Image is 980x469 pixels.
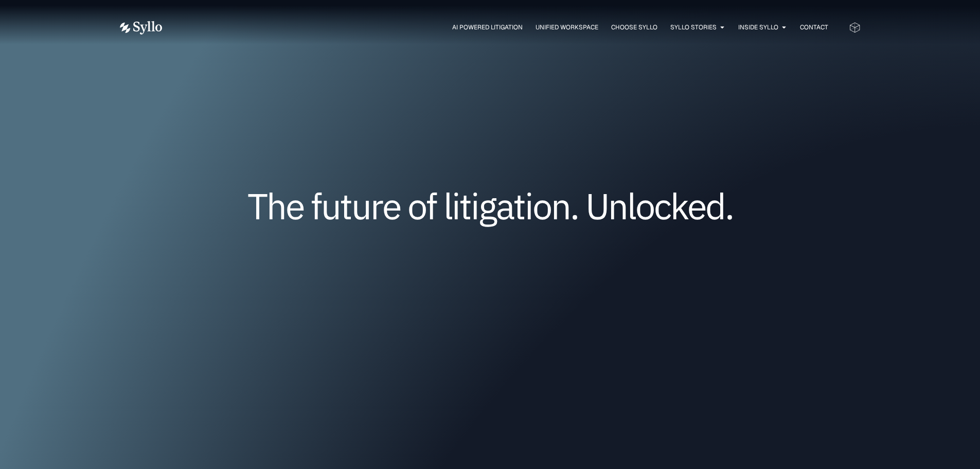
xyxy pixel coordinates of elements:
a: AI Powered Litigation [452,23,523,32]
a: Unified Workspace [536,23,598,32]
a: Choose Syllo [611,23,657,32]
img: Vector [120,21,162,34]
a: Syllo Stories [670,23,717,32]
a: Contact [800,23,828,32]
div: Menu Toggle [183,23,828,32]
a: Inside Syllo [738,23,778,32]
nav: Menu [183,23,828,32]
h1: The future of litigation. Unlocked. [182,189,799,223]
